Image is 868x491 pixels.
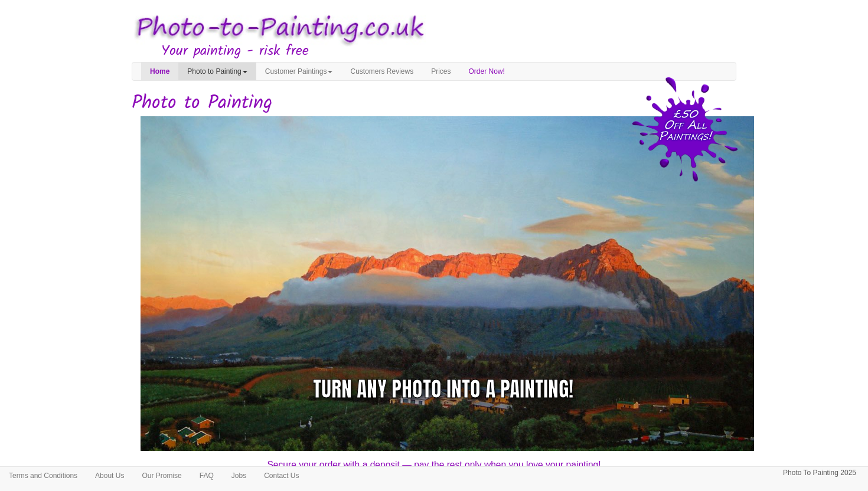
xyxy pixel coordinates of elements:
h1: Photo to Painting [132,93,736,113]
div: Turn any photo into a painting! [313,374,573,404]
a: Contact Us [255,467,308,485]
img: mountain-painting.jpg [141,116,763,466]
p: Photo To Painting 2025 [783,467,856,479]
img: Photo to Painting [126,6,428,51]
h3: Your painting - risk free [161,44,736,59]
a: Order Now! [460,63,514,80]
a: Home [141,63,178,80]
a: FAQ [191,467,223,485]
a: Jobs [223,467,255,485]
a: Prices [422,63,459,80]
a: Our Promise [133,467,190,485]
a: Customer Paintings [256,63,342,80]
a: About Us [86,467,133,485]
a: Customers Reviews [341,63,422,80]
img: 50 pound price drop [632,77,738,182]
a: Photo to Painting [178,63,256,80]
